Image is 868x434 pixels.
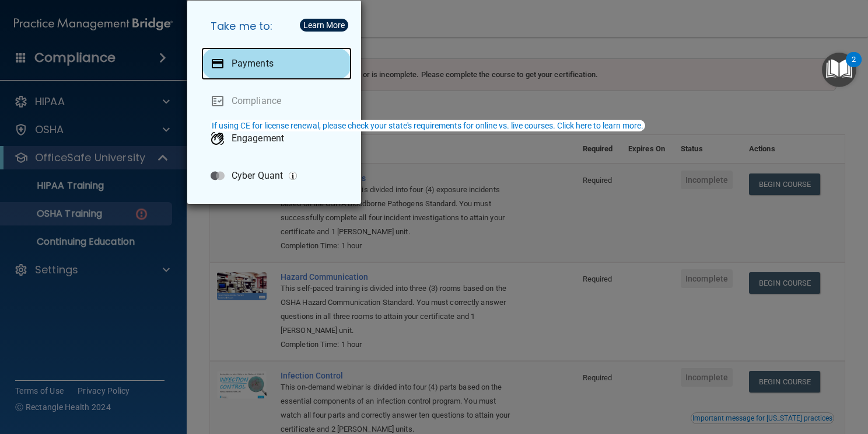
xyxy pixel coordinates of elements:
div: 2 [852,60,856,75]
div: Learn More [303,21,345,29]
iframe: Drift Widget Chat Controller [667,352,854,398]
button: If using CE for license renewal, please check your state's requirements for online vs. live cours... [210,120,645,131]
a: Payments [201,47,352,80]
div: If using CE for license renewal, please check your state's requirements for online vs. live cours... [212,121,643,130]
h5: Take me to: [201,10,352,43]
button: Learn More [300,19,348,32]
p: Cyber Quant [232,170,283,182]
a: Engagement [201,122,352,155]
p: Payments [232,58,274,70]
button: Open Resource Center, 2 new notifications [822,53,856,87]
a: Cyber Quant [201,159,352,192]
p: Engagement [232,133,284,144]
a: Compliance [201,85,352,117]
